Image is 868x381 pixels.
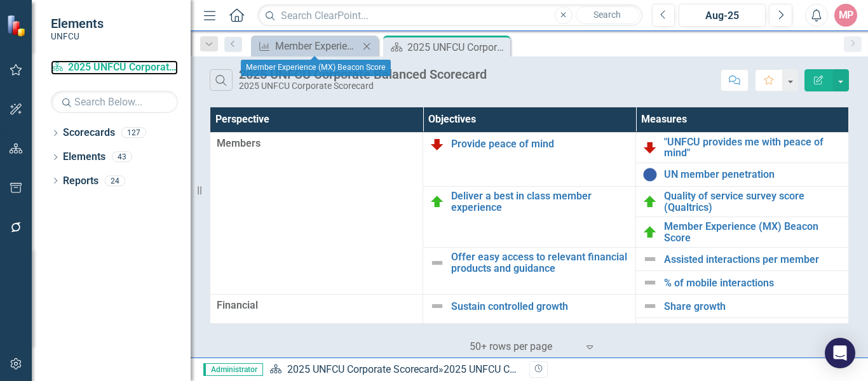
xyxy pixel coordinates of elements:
span: Search [593,10,621,20]
button: Aug-25 [679,4,766,27]
td: Double-Click to Edit Right Click for Context Menu [636,295,849,318]
div: Member Experience (MX) Beacon Score [241,60,391,76]
img: Not Defined [430,255,445,271]
td: Double-Click to Edit Right Click for Context Menu [636,271,849,295]
a: % of mobile interactions [664,277,842,289]
td: Double-Click to Edit Right Click for Context Menu [423,187,636,248]
div: 2025 UNFCU Corporate Balanced Scorecard [444,363,639,375]
img: Data Not Yet Due [642,167,658,182]
td: Double-Click to Edit Right Click for Context Menu [636,163,849,187]
img: Not Defined [642,275,658,290]
div: 127 [121,128,146,138]
a: "UNFCU provides me with peace of mind" [664,137,842,159]
span: Elements [51,16,104,31]
a: Quality of service survey score (Qualtrics) [664,190,842,213]
div: 2025 UNFCU Corporate Scorecard [239,81,487,91]
td: Double-Click to Edit Right Click for Context Menu [636,217,849,248]
div: Aug-25 [683,8,761,23]
img: Below Plan [642,140,658,155]
a: Deliver a best in class member experience [451,190,629,213]
td: Double-Click to Edit Right Click for Context Menu [636,187,849,217]
input: Search ClearPoint... [257,4,642,27]
div: 43 [112,152,132,163]
td: Double-Click to Edit Right Click for Context Menu [423,248,636,295]
a: Member Experience (MX) Beacon Score [664,221,842,243]
a: Member Experience (MX) Beacon Score [254,38,359,54]
a: UN member penetration [664,169,842,180]
div: 24 [105,175,125,186]
img: Below Plan [430,137,445,152]
div: Member Experience (MX) Beacon Score [275,38,359,54]
small: UNFCU [51,31,104,41]
img: Not Defined [642,251,658,267]
div: 2025 UNFCU Corporate Balanced Scorecard [407,39,507,55]
img: On Target [642,194,658,210]
td: Double-Click to Edit Right Click for Context Menu [636,248,849,271]
img: Not Defined [430,298,445,314]
a: Provide peace of mind [451,138,629,150]
a: Assisted interactions per member [664,254,842,265]
td: Double-Click to Edit [210,132,423,295]
td: Double-Click to Edit Right Click for Context Menu [636,318,849,349]
a: Share growth [664,301,842,312]
button: Search [576,6,639,24]
td: Double-Click to Edit Right Click for Context Menu [636,132,849,163]
img: On Target [430,194,445,210]
a: Reports [63,174,98,189]
img: On Target [642,225,658,240]
span: Administrator [203,363,263,376]
img: Not Defined [642,298,658,314]
td: Double-Click to Edit Right Click for Context Menu [423,132,636,186]
a: Overall loan growth, including sold loans [664,322,842,344]
a: Sustain controlled growth [451,301,629,312]
button: MP [834,4,857,27]
a: Elements [63,150,105,164]
span: Members [217,137,416,151]
td: Double-Click to Edit Right Click for Context Menu [423,295,636,349]
a: Scorecards [63,126,115,140]
div: » [269,363,520,377]
a: Offer easy access to relevant financial products and guidance [451,251,629,274]
div: 2025 UNFCU Corporate Balanced Scorecard [239,67,487,81]
a: 2025 UNFCU Corporate Scorecard [51,60,178,75]
div: Open Intercom Messenger [825,338,855,368]
span: Financial [217,298,416,313]
input: Search Below... [51,91,178,113]
img: ClearPoint Strategy [6,15,29,37]
a: 2025 UNFCU Corporate Scorecard [287,363,438,375]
